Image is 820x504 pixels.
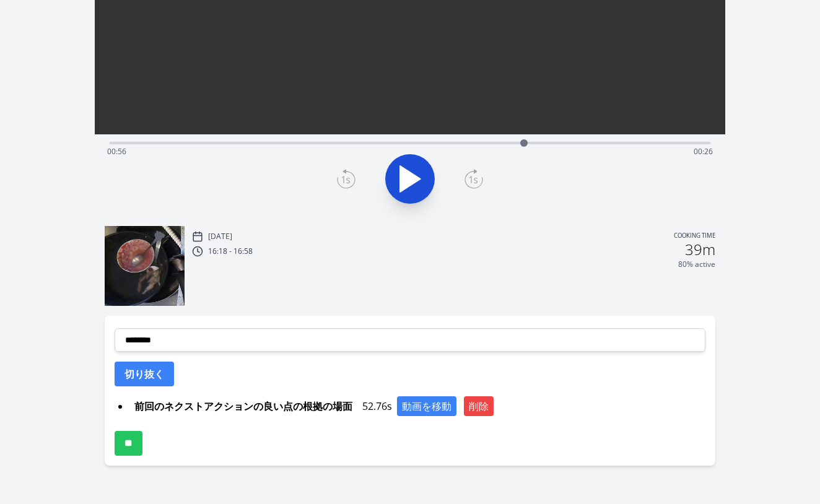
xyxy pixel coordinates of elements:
button: 削除 [464,396,494,416]
h2: 39m [685,242,715,257]
div: 52.76s [129,396,705,416]
span: 前回のネクストアクションの良い点の根拠の場面 [129,396,357,416]
p: 80% active [678,259,715,269]
span: 00:56 [107,146,126,157]
img: 250905071920_thumb.jpeg [105,226,185,306]
p: Cooking time [674,231,715,242]
p: [DATE] [208,232,232,241]
button: 切り抜く [115,362,174,386]
button: 動画を移動 [397,396,456,416]
p: 16:18 - 16:58 [208,246,253,256]
span: 00:26 [694,146,713,157]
